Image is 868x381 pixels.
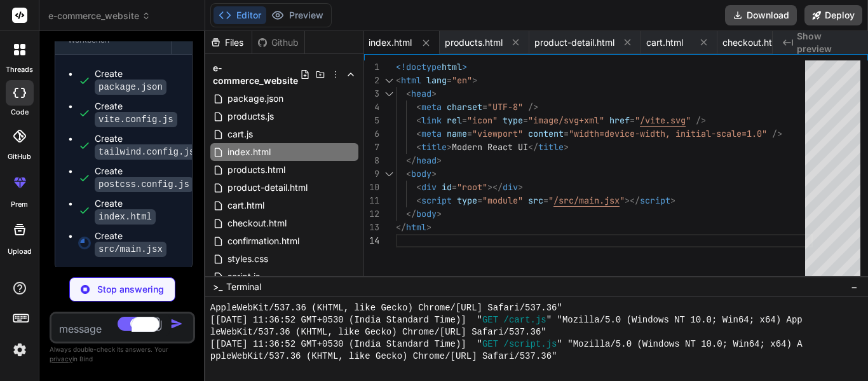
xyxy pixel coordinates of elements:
span: > [431,88,437,99]
code: package.json [95,80,166,95]
span: package.json [226,91,285,106]
span: /> [772,128,782,139]
span: html [406,221,426,233]
div: Click to collapse the range. [381,87,397,100]
span: = [452,181,457,193]
span: checkout.html [722,36,782,49]
span: "UTF-8" [487,101,523,113]
span: "root" [457,181,487,193]
code: tailwind.config.js [95,144,198,160]
span: script.js [226,269,261,284]
span: < [396,74,401,86]
span: = [447,74,452,86]
span: < [416,114,421,126]
div: Files [205,36,252,49]
span: products.js [226,109,275,124]
code: index.html [95,209,156,225]
div: 10 [364,181,379,194]
span: " "Mozilla/5.0 (Windows NT 10.0; Win64; x64) A [557,338,803,350]
span: body [416,208,437,219]
div: 1 [364,60,379,74]
span: = [523,114,528,126]
span: </ [406,208,416,219]
div: 14 [364,234,379,247]
div: Create [95,132,198,158]
span: /> [696,114,706,126]
label: GitHub [8,151,31,162]
span: leWebKit/537.36 (KHTML, like Gecko) Chrome/[URL] Safari/537.36" [210,326,546,338]
span: "width=device-width, initial-scale=1.0" [569,128,767,139]
span: styles.css [226,251,269,267]
div: Create [95,67,179,94]
span: > [462,61,467,73]
label: prem [11,199,28,210]
div: 2 [364,74,379,87]
div: 9 [364,167,379,181]
span: rel [447,114,462,126]
span: = [477,195,482,206]
span: ppleWebKit/537.36 (KHTML, like Gecko) Chrome/[URL] Safari/537.36" [210,350,557,363]
span: /vite.svg [640,114,686,126]
span: < [416,195,421,206]
span: lang [426,74,447,86]
span: name [447,128,467,139]
span: e-commerce_website [213,62,300,87]
span: script [640,195,670,206]
span: " [686,114,691,126]
span: type [457,195,477,206]
div: Github [252,36,304,49]
span: cart.js [226,127,254,142]
span: privacy [50,355,72,363]
span: < [406,168,411,179]
span: " [635,114,640,126]
span: product-detail.html [534,36,614,49]
span: = [467,128,472,139]
span: > [437,155,442,166]
div: 5 [364,114,379,127]
label: code [11,107,29,118]
span: < [406,88,411,99]
span: < [416,128,421,139]
span: > [437,208,442,219]
span: < [416,101,421,113]
span: title [538,141,564,153]
button: Download [725,5,797,25]
div: 4 [364,100,379,114]
span: GET [482,314,498,326]
span: products.html [445,36,503,49]
span: " "Mozilla/5.0 (Windows NT 10.0; Win64; x64) App [546,314,803,326]
span: index.html [369,36,412,49]
span: " [620,195,625,206]
span: < [416,181,421,193]
div: Create [95,197,179,223]
span: </ [406,155,416,166]
span: <!doctype [396,61,442,73]
div: Click to collapse the range. [381,74,397,87]
span: = [482,101,487,113]
span: /cart.js [504,314,546,326]
span: link [421,114,442,126]
span: product-detail.html [226,180,309,195]
span: /> [528,101,538,113]
span: head [411,88,431,99]
span: e-commerce_website [48,10,151,22]
span: GET [482,338,498,350]
label: threads [6,64,33,75]
span: head [416,155,437,166]
span: [[DATE] 11:36:52 GMT+0530 (India Standard Time)] " [210,338,482,350]
span: ></ [487,181,503,193]
span: > [431,168,437,179]
div: Click to collapse the range. [381,167,397,181]
div: 6 [364,127,379,141]
div: Create [95,165,193,191]
span: script [421,195,452,206]
span: cart.html [226,198,266,213]
span: " [548,195,553,206]
span: = [564,128,569,139]
span: "icon" [467,114,498,126]
span: = [462,114,467,126]
span: > [564,141,569,153]
button: − [848,277,860,297]
div: 8 [364,154,379,167]
span: charset [447,101,482,113]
